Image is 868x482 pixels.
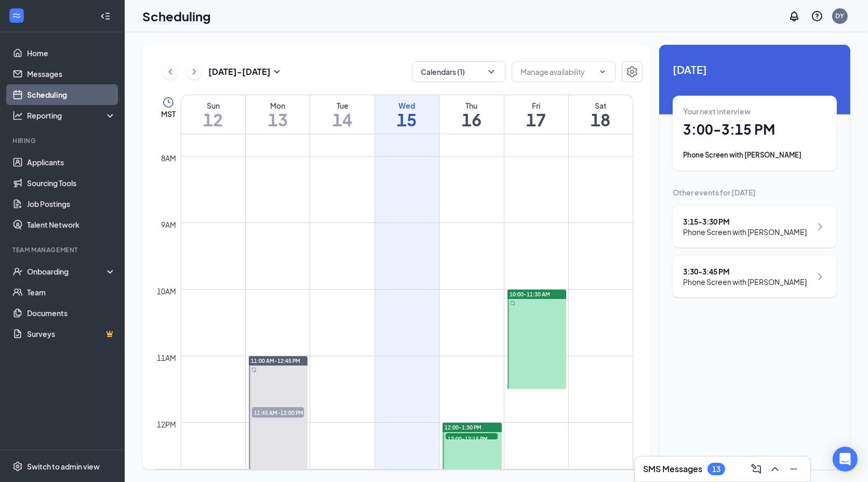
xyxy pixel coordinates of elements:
a: Applicants [27,152,116,173]
h1: 16 [439,111,503,128]
a: Talent Network [27,214,116,235]
svg: Settings [12,461,23,472]
a: October 13, 2025 [246,95,310,134]
svg: ChevronRight [814,270,826,283]
svg: SmallChevronDown [271,66,283,78]
span: 12:00-1:30 PM [445,424,482,431]
h3: SMS Messages [643,463,702,475]
div: DY [836,11,845,20]
div: Phone Screen with [PERSON_NAME] [683,150,826,160]
button: ChevronRight [186,64,202,80]
a: October 14, 2025 [310,95,374,134]
h1: 3:00 - 3:15 PM [683,121,826,138]
svg: WorkstreamLogo [11,10,22,21]
svg: ChevronLeft [165,66,176,78]
div: Sun [181,100,245,111]
button: Calendars (1)ChevronDown [412,61,505,82]
span: 12:00-12:15 PM [446,433,498,444]
span: 11:00 AM-12:45 PM [251,357,300,364]
button: Settings [622,61,643,82]
a: October 17, 2025 [504,95,568,134]
div: Hiring [12,136,114,145]
a: October 12, 2025 [181,95,245,134]
h1: 14 [310,111,374,128]
svg: Collapse [100,11,111,21]
span: 10:00-11:30 AM [510,291,550,298]
div: Mon [246,100,310,111]
svg: QuestionInfo [811,10,823,22]
a: Sourcing Tools [27,173,116,193]
div: Open Intercom Messenger [833,447,858,472]
div: 10am [155,285,179,297]
svg: Clock [162,96,175,109]
div: Tue [310,100,374,111]
a: Scheduling [27,84,116,105]
button: ChevronUp [767,461,783,477]
button: Minimize [785,461,802,477]
a: Messages [27,63,116,84]
a: Home [27,43,116,63]
div: 13 [712,465,720,474]
svg: ChevronRight [814,220,826,233]
div: 9am [159,219,179,230]
div: 11am [155,352,179,363]
div: Your next interview [683,106,826,116]
a: October 18, 2025 [569,95,633,134]
svg: Sync [251,367,257,372]
svg: Notifications [788,10,800,22]
div: Other events for [DATE] [673,187,837,198]
div: Wed [375,100,439,111]
div: 3:15 - 3:30 PM [683,216,807,227]
a: SurveysCrown [27,323,116,344]
button: ComposeMessage [748,461,765,477]
a: October 16, 2025 [439,95,503,134]
svg: Sync [510,301,515,306]
div: Thu [439,100,503,111]
a: October 15, 2025 [375,95,439,134]
h1: 13 [246,111,310,128]
svg: ComposeMessage [750,463,763,475]
div: Team Management [12,245,114,254]
button: ChevronLeft [163,64,178,80]
a: Documents [27,303,116,323]
h1: Scheduling [142,7,211,25]
div: Phone Screen with [PERSON_NAME] [683,227,807,237]
svg: ChevronDown [598,68,607,76]
svg: ChevronDown [486,67,497,77]
h1: 17 [504,111,568,128]
svg: ChevronRight [189,66,199,78]
span: 11:45 AM-12:00 PM [252,407,304,418]
div: Fri [504,100,568,111]
svg: Analysis [12,110,23,121]
h1: 12 [181,111,245,128]
a: Team [27,282,116,303]
h1: 15 [375,111,439,128]
h1: 18 [569,111,633,128]
svg: ChevronUp [769,463,781,475]
a: Job Postings [27,193,116,214]
div: Reporting [27,110,116,121]
svg: Minimize [787,463,800,475]
div: 12pm [155,419,179,430]
svg: UserCheck [12,266,23,277]
div: Onboarding [27,266,107,277]
div: 8am [159,152,179,164]
h3: [DATE] - [DATE] [208,66,271,77]
div: Sat [569,100,633,111]
input: Manage availability [520,66,594,77]
div: Switch to admin view [27,461,100,472]
svg: Settings [626,66,638,78]
div: Phone Screen with [PERSON_NAME] [683,277,807,287]
span: MST [161,109,176,119]
div: 3:30 - 3:45 PM [683,266,807,277]
span: [DATE] [673,61,837,77]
